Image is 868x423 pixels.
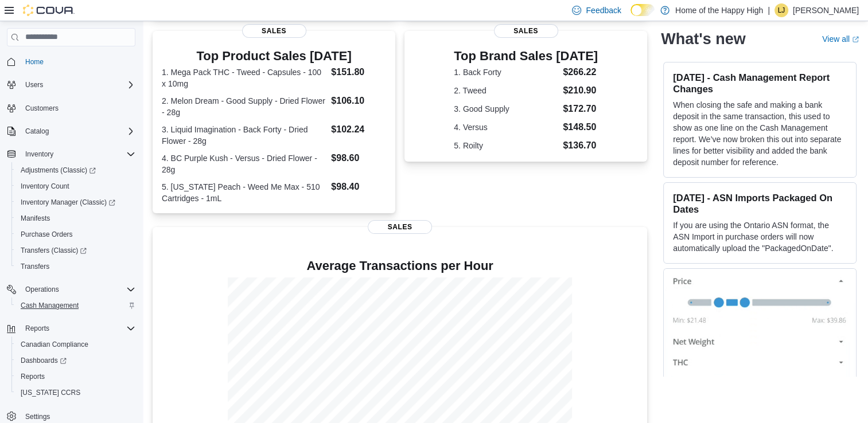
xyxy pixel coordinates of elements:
span: Reports [21,322,135,335]
dt: 3. Liquid Imagination - Back Forty - Dried Flower - 28g [162,124,326,147]
button: Users [21,78,48,92]
a: Customers [21,101,63,115]
dt: 2. Tweed [454,85,558,96]
dd: $102.24 [331,123,386,136]
span: Catalog [21,124,135,138]
button: Transfers [11,258,140,275]
dd: $148.50 [563,120,598,134]
dd: $106.10 [331,94,386,108]
span: Home [25,57,44,66]
span: Feedback [586,5,621,16]
p: | [768,3,770,17]
button: Inventory [2,146,140,162]
a: Inventory Manager (Classic) [16,195,120,209]
span: Inventory Count [21,182,69,191]
span: Inventory [21,147,135,161]
dd: $98.60 [331,151,386,165]
span: Sales [242,24,306,38]
a: Dashboards [11,352,140,369]
a: Inventory Manager (Classic) [11,194,140,210]
button: [US_STATE] CCRS [11,385,140,401]
div: Laura Jenkinson [774,3,788,17]
span: Reports [21,372,45,381]
button: Catalog [2,123,140,139]
a: Transfers (Classic) [16,244,91,257]
span: Adjustments (Classic) [21,166,96,175]
a: Canadian Compliance [16,338,93,351]
span: Inventory Manager (Classic) [16,195,135,209]
dt: 5. [US_STATE] Peach - Weed Me Max - 510 Cartridges - 1mL [162,181,326,204]
span: Customers [21,101,135,115]
span: Home [21,54,135,69]
button: Operations [2,281,140,297]
dt: 5. Roilty [454,140,558,151]
span: Purchase Orders [16,228,135,241]
a: Purchase Orders [16,228,77,241]
span: Transfers [21,262,49,271]
button: Inventory Count [11,178,140,194]
span: Reports [25,324,49,333]
a: Adjustments (Classic) [16,163,100,177]
dd: $136.70 [563,139,598,152]
h3: Top Product Sales [DATE] [162,49,386,63]
dd: $151.80 [331,65,386,79]
dt: 4. BC Purple Kush - Versus - Dried Flower - 28g [162,152,326,175]
h3: Top Brand Sales [DATE] [454,49,598,63]
h3: [DATE] - ASN Imports Packaged On Dates [673,192,847,215]
span: Canadian Compliance [16,338,135,351]
span: Customers [25,104,59,113]
button: Inventory [21,147,58,161]
p: If you are using the Ontario ASN format, the ASN Import in purchase orders will now automatically... [673,220,847,254]
span: Cash Management [16,299,135,312]
span: Sales [494,24,558,38]
button: Catalog [21,124,53,138]
dt: 4. Versus [454,122,558,133]
p: [PERSON_NAME] [793,3,859,17]
input: Dark Mode [630,4,655,16]
a: Inventory Count [16,179,74,193]
span: Catalog [25,127,49,136]
span: Inventory Manager (Classic) [21,198,115,207]
button: Home [2,53,140,70]
dd: $210.90 [563,84,598,97]
span: Reports [16,370,135,383]
span: Transfers (Classic) [21,246,87,255]
button: Reports [2,320,140,336]
a: Home [21,55,48,69]
dt: 1. Mega Pack THC - Tweed - Capsules - 100 x 10mg [162,66,326,89]
span: [US_STATE] CCRS [21,388,80,397]
span: Settings [25,412,50,421]
button: Canadian Compliance [11,336,140,352]
span: Inventory Count [16,179,135,193]
button: Purchase Orders [11,226,140,242]
svg: External link [852,36,859,43]
a: Cash Management [16,299,83,312]
span: Manifests [21,214,50,223]
span: Adjustments (Classic) [16,163,135,177]
dd: $98.40 [331,180,386,194]
span: Dashboards [21,356,67,365]
dd: $172.70 [563,102,598,116]
span: Transfers [16,260,135,273]
button: Customers [2,100,140,116]
span: Operations [25,285,59,294]
a: Adjustments (Classic) [11,162,140,178]
span: Sales [368,220,432,234]
img: Cova [23,5,75,16]
span: Manifests [16,211,135,225]
span: Cash Management [21,301,79,310]
a: View allExternal link [822,34,859,44]
dt: 3. Good Supply [454,103,558,115]
a: Manifests [16,211,55,225]
span: Operations [21,283,135,296]
span: Washington CCRS [16,386,135,399]
p: Home of the Happy High [675,3,763,17]
a: Transfers [16,260,54,273]
dt: 2. Melon Dream - Good Supply - Dried Flower - 28g [162,95,326,118]
span: Inventory [25,150,53,159]
a: Transfers (Classic) [11,242,140,258]
a: [US_STATE] CCRS [16,386,85,399]
h4: Average Transactions per Hour [162,259,638,273]
span: Dashboards [16,354,135,367]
